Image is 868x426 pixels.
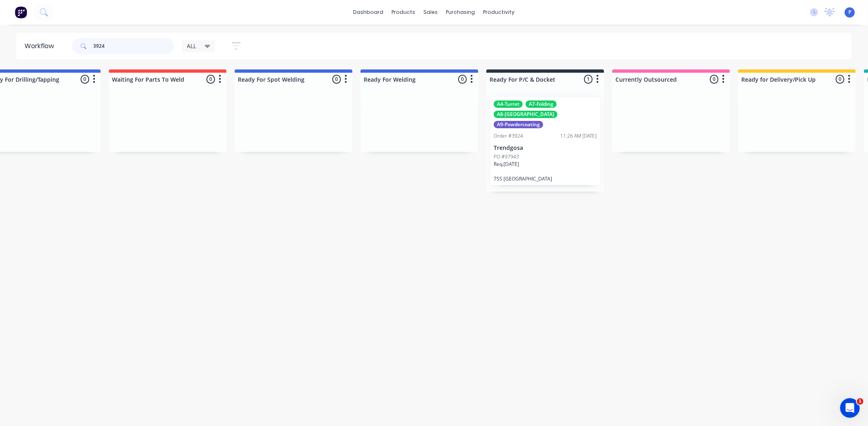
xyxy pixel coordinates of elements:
div: productivity [479,6,519,18]
div: A7-Folding [526,100,557,108]
input: Search for orders... [93,38,174,54]
p: 7SS [GEOGRAPHIC_DATA] [494,176,597,182]
div: A9-Powdercoating [494,121,543,128]
iframe: Intercom live chat [840,398,860,418]
p: Req. [DATE] [494,161,519,168]
span: ALL [187,42,197,50]
div: products [388,6,420,18]
span: P [848,9,851,16]
p: PO #97943 [494,153,519,161]
a: dashboard [349,6,388,18]
p: Trendgosa [494,145,597,152]
div: purchasing [442,6,479,18]
div: 11:26 AM [DATE] [560,132,597,140]
div: A8-[GEOGRAPHIC_DATA] [494,111,557,118]
div: Order #3924 [494,132,523,140]
img: Factory [15,6,27,18]
span: 1 [857,398,864,405]
div: A4-Turret [494,100,523,108]
div: Workflow [25,41,58,51]
div: A4-TurretA7-FoldingA8-[GEOGRAPHIC_DATA]A9-PowdercoatingOrder #392411:26 AM [DATE]TrendgosaPO #979... [490,97,600,185]
div: sales [420,6,442,18]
